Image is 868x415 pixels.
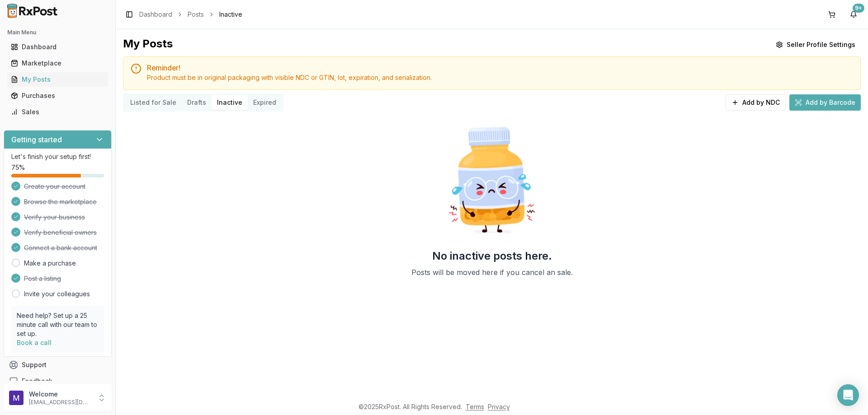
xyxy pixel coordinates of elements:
[29,390,92,399] p: Welcome
[11,59,104,68] div: Marketplace
[4,72,112,87] button: My Posts
[139,10,242,19] nav: breadcrumb
[4,105,112,119] button: Sales
[9,391,24,405] img: User avatar
[7,71,108,88] a: My Posts
[24,228,97,237] span: Verify beneficial owners
[182,95,212,110] button: Drafts
[434,122,550,238] img: Sad Pill Bottle
[7,29,108,36] h2: Main Menu
[11,107,104,117] div: Sales
[24,274,61,283] span: Post a listing
[7,39,108,55] a: Dashboard
[248,95,282,110] button: Expired
[488,403,510,410] a: Privacy
[17,311,99,338] p: Need help? Set up a 25 minute call with our team to set up.
[726,94,786,111] button: Add by NDC
[188,10,204,19] a: Posts
[11,42,104,51] div: Dashboard
[4,357,112,373] button: Support
[853,4,864,13] div: 9+
[22,377,52,386] span: Feedback
[11,163,25,172] span: 75 %
[4,89,112,103] button: Purchases
[123,37,173,53] div: My Posts
[4,4,61,18] img: RxPost Logo
[7,104,108,120] a: Sales
[7,55,108,71] a: Marketplace
[24,182,85,191] span: Create your account
[770,37,861,53] button: Seller Profile Settings
[147,73,853,82] div: Product must be in original packaging with visible NDC or GTIN, lot, expiration, and serialization.
[24,197,97,206] span: Browse the marketplace
[11,152,104,161] p: Let's finish your setup first!
[125,95,182,110] button: Listed for Sale
[837,384,859,406] div: Open Intercom Messenger
[24,259,76,268] a: Make a purchase
[212,95,248,110] button: Inactive
[219,10,242,19] span: Inactive
[11,75,104,84] div: My Posts
[466,403,484,410] a: Terms
[432,249,552,263] h2: No inactive posts here.
[24,289,90,298] a: Invite your colleagues
[846,7,861,22] button: 9+
[789,94,861,111] button: Add by Barcode
[24,213,85,222] span: Verify your business
[139,10,172,19] a: Dashboard
[4,56,112,70] button: Marketplace
[7,88,108,104] a: Purchases
[4,40,112,54] button: Dashboard
[11,91,104,100] div: Purchases
[17,339,52,346] a: Book a call
[411,267,573,278] p: Posts will be moved here if you cancel an sale.
[24,243,97,252] span: Connect a bank account
[4,373,112,389] button: Feedback
[11,134,62,145] h3: Getting started
[29,399,92,406] p: [EMAIL_ADDRESS][DOMAIN_NAME]
[147,64,853,71] h5: Reminder!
